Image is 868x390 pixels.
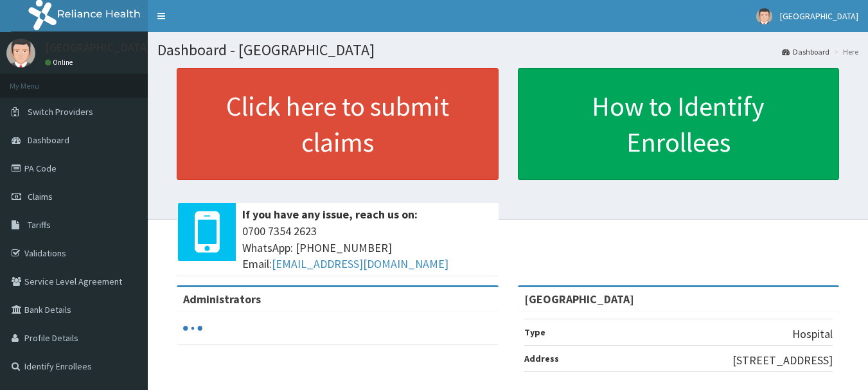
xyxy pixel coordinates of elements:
[177,68,499,180] a: Click here to submit claims
[792,326,833,342] p: Hospital
[28,106,93,118] span: Switch Providers
[831,46,858,57] li: Here
[524,326,545,338] b: Type
[242,223,492,272] span: 0700 7354 2623 WhatsApp: [PHONE_NUMBER] Email:
[28,191,53,202] span: Claims
[524,353,559,364] b: Address
[45,42,151,53] p: [GEOGRAPHIC_DATA]
[28,134,69,146] span: Dashboard
[157,42,858,58] h1: Dashboard - [GEOGRAPHIC_DATA]
[782,46,829,57] a: Dashboard
[756,8,772,24] img: User Image
[242,207,418,222] b: If you have any issue, reach us on:
[45,58,76,67] a: Online
[183,292,261,306] b: Administrators
[524,292,634,306] strong: [GEOGRAPHIC_DATA]
[780,10,858,22] span: [GEOGRAPHIC_DATA]
[28,219,51,231] span: Tariffs
[518,68,840,180] a: How to Identify Enrollees
[183,319,202,338] svg: audio-loading
[272,256,448,271] a: [EMAIL_ADDRESS][DOMAIN_NAME]
[732,352,833,369] p: [STREET_ADDRESS]
[6,39,35,67] img: User Image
